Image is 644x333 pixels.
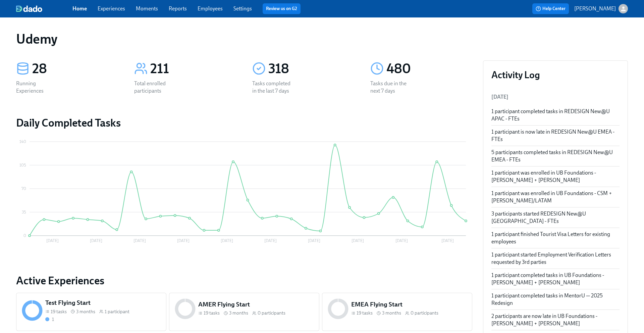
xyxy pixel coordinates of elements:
[150,60,236,77] div: 211
[169,5,187,12] a: Reports
[16,5,72,12] a: dado
[491,231,620,245] div: 1 participant finished Tourist Visa Letters for existing employees
[357,310,373,316] span: 19 tasks
[32,60,118,77] div: 28
[266,5,297,12] a: Review us on G2
[308,238,320,243] tspan: [DATE]
[16,5,42,12] img: dado
[322,293,472,331] a: EMEA Flying Start19 tasks 3 months0 participants
[491,128,620,143] div: 1 participant is now late in REDESIGN New@U EMEA - FTEs
[19,163,26,168] tspan: 105
[491,292,620,307] div: 1 participant completed tasks in MentorU — 2025 Redesign
[169,293,319,331] a: AMER Flying Start19 tasks 3 months0 participants
[411,310,438,316] span: 0 participants
[233,5,252,12] a: Settings
[16,31,57,47] h1: Udemy
[268,60,354,77] div: 318
[204,310,220,316] span: 19 tasks
[441,238,454,243] tspan: [DATE]
[45,316,54,323] div: On time with open tasks
[22,210,26,215] tspan: 35
[258,310,285,316] span: 0 participants
[491,251,620,266] div: 1 participant started Employment Verification Letters requested by 3rd parties
[46,238,59,243] tspan: [DATE]
[491,210,620,225] div: 3 participants started REDESIGN New@U [GEOGRAPHIC_DATA] - FTEs
[134,80,177,95] div: Total enrolled participants
[370,80,413,95] div: Tasks due in the next 7 days
[21,186,26,191] tspan: 70
[491,169,620,184] div: 1 participant was enrolled in UB Foundations - [PERSON_NAME] + [PERSON_NAME]
[574,5,616,12] p: [PERSON_NAME]
[98,5,125,12] a: Experiences
[72,5,87,12] a: Home
[23,233,26,238] tspan: 0
[536,5,566,12] span: Help Center
[16,116,472,130] h2: Daily Completed Tasks
[491,313,620,327] div: 2 participants are now late in UB Foundations - [PERSON_NAME] + [PERSON_NAME]
[491,149,620,163] div: 5 participants completed tasks in REDESIGN New@U EMEA - FTEs
[136,5,158,12] a: Moments
[133,238,146,243] tspan: [DATE]
[16,293,166,331] a: Test Flying Start19 tasks 3 months1 participant1
[51,308,67,315] span: 19 tasks
[229,310,248,316] span: 3 months
[16,80,59,95] div: Running Experiences
[264,238,277,243] tspan: [DATE]
[386,60,472,77] div: 480
[352,238,364,243] tspan: [DATE]
[491,108,620,123] div: 1 participant completed tasks in REDESIGN New@U APAC - FTEs
[263,3,301,14] button: Review us on G2
[252,80,295,95] div: Tasks completed in the last 7 days
[198,300,314,309] h5: AMER Flying Start
[76,308,95,315] span: 3 months
[177,238,190,243] tspan: [DATE]
[52,316,54,323] div: 1
[395,238,408,243] tspan: [DATE]
[16,274,472,287] a: Active Experiences
[19,139,26,144] tspan: 140
[90,238,102,243] tspan: [DATE]
[105,308,129,315] span: 1 participant
[491,94,508,100] span: [DATE]
[351,300,467,309] h5: EMEA Flying Start
[221,238,233,243] tspan: [DATE]
[45,298,161,307] h5: Test Flying Start
[491,190,620,204] div: 1 participant was enrolled in UB Foundations - CSM + [PERSON_NAME]/LATAM
[491,272,620,286] div: 1 participant completed tasks in UB Foundations - [PERSON_NAME] + [PERSON_NAME]
[574,4,628,13] button: [PERSON_NAME]
[198,5,223,12] a: Employees
[382,310,401,316] span: 3 months
[532,3,569,14] button: Help Center
[491,69,620,81] h3: Activity Log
